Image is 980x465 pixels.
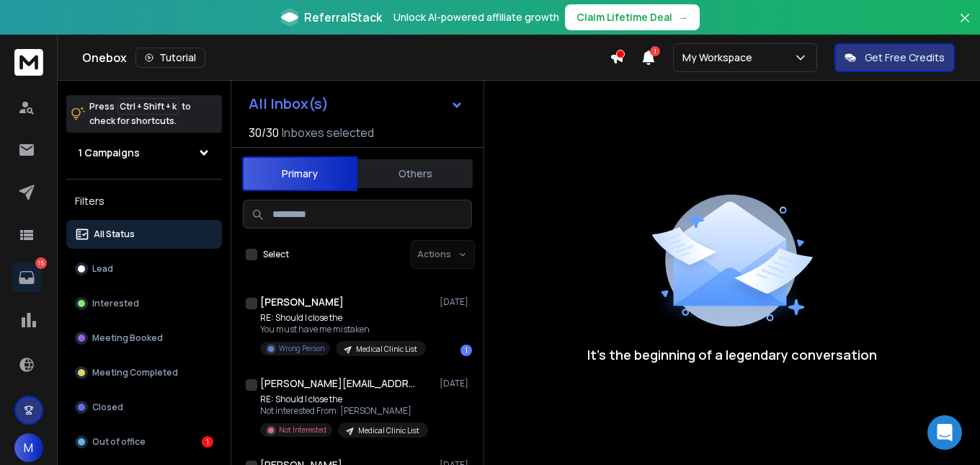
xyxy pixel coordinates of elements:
p: 15 [35,257,47,269]
p: [DATE] [440,378,472,389]
p: Meeting Completed [92,367,178,378]
p: Get Free Credits [865,50,945,65]
p: RE: Should I close the [260,394,428,405]
button: Meeting Booked [66,324,222,353]
p: Lead [92,263,113,275]
p: Not Interested [279,425,326,435]
p: It’s the beginning of a legendary conversation [587,345,877,365]
div: Onebox [82,48,610,68]
p: Closed [92,402,123,413]
button: Tutorial [135,48,205,68]
span: 1 [650,46,660,56]
span: Ctrl + Shift + k [117,98,179,115]
h1: [PERSON_NAME][EMAIL_ADDRESS][DOMAIN_NAME] [260,376,419,391]
label: Select [263,249,289,260]
button: M [14,433,43,462]
button: Lead [66,254,222,283]
h1: All Inbox(s) [249,97,329,111]
p: Medical Clinic List [356,344,417,355]
span: 30 / 30 [249,124,279,141]
span: → [678,10,688,25]
h1: [PERSON_NAME] [260,295,344,309]
button: Out of office1 [66,428,222,456]
button: Meeting Completed [66,358,222,387]
button: 1 Campaigns [66,138,222,167]
h3: Inboxes selected [282,124,374,141]
p: Medical Clinic List [358,425,419,436]
p: [DATE] [440,296,472,308]
p: Not interested From: [PERSON_NAME] [260,405,428,417]
p: RE: Should I close the [260,312,426,324]
button: Get Free Credits [834,43,955,72]
div: Open Intercom Messenger [927,415,962,450]
button: Close banner [955,9,974,43]
h3: Filters [66,191,222,211]
p: You must have me mistaken [260,324,426,335]
span: ReferralStack [304,9,382,26]
p: Press to check for shortcuts. [89,99,191,128]
button: All Inbox(s) [237,89,475,118]
button: All Status [66,220,222,249]
div: 1 [460,345,472,356]
p: Out of office [92,436,146,448]
div: 1 [202,436,213,448]
p: Wrong Person [279,343,324,354]
p: My Workspace [682,50,758,65]
p: Interested [92,298,139,309]
button: Interested [66,289,222,318]
p: All Status [94,229,135,240]
h1: 1 Campaigns [78,146,140,160]
button: Closed [66,393,222,422]
p: Unlock AI-powered affiliate growth [393,10,559,25]
button: Primary [242,156,357,191]
button: Others [357,158,473,190]
a: 15 [12,263,41,292]
p: Meeting Booked [92,332,163,344]
button: Claim Lifetime Deal→ [565,4,700,30]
